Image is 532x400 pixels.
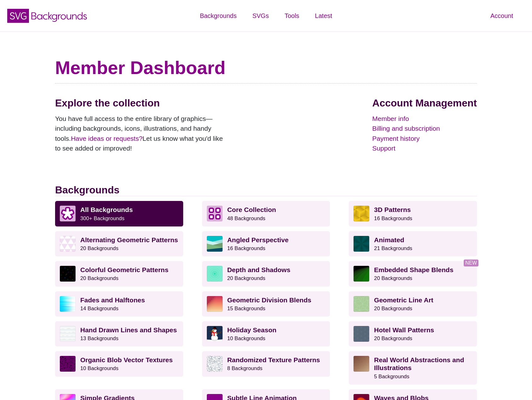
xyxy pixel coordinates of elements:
img: intersecting outlined circles formation pattern [354,326,369,342]
a: Account [483,6,521,25]
strong: All Backgrounds [80,206,133,213]
a: Support [372,143,477,153]
a: Core Collection 48 Backgrounds [202,201,330,226]
strong: Holiday Season [227,326,276,334]
small: 10 Backgrounds [227,335,265,341]
small: 21 Backgrounds [374,245,412,251]
h2: Backgrounds [55,184,477,196]
a: Hotel Wall Patterns20 Backgrounds [349,321,477,346]
strong: Embedded Shape Blends [374,266,453,273]
strong: Core Collection [227,206,276,213]
strong: Real World Abstractions and Illustrations [374,356,464,371]
p: You have full access to the entire library of graphics—including backgrounds, icons, illustration... [55,114,228,153]
a: Holiday Season10 Backgrounds [202,321,330,346]
img: light purple and white alternating triangle pattern [60,236,76,252]
strong: Colorful Geometric Patterns [80,266,168,273]
strong: Hotel Wall Patterns [374,326,434,334]
a: SVGs [245,6,277,25]
a: Animated21 Backgrounds [349,231,477,256]
strong: Geometric Division Blends [227,296,311,304]
img: gray texture pattern on white [207,356,223,372]
img: abstract landscape with sky mountains and water [207,236,223,252]
a: Organic Blob Vector Textures10 Backgrounds [55,351,183,376]
small: 48 Backgrounds [227,215,265,221]
strong: Geometric Line Art [374,296,433,304]
small: 20 Backgrounds [374,306,412,311]
strong: Hand Drawn Lines and Shapes [80,326,177,334]
strong: Organic Blob Vector Textures [80,356,173,363]
a: Backgrounds [192,6,245,25]
h1: Member Dashboard [55,57,477,79]
a: Tools [277,6,307,25]
small: 16 Backgrounds [374,215,412,221]
a: All Backgrounds 300+ Backgrounds [55,201,183,226]
small: 20 Backgrounds [80,245,118,251]
a: Colorful Geometric Patterns20 Backgrounds [55,261,183,286]
small: 300+ Backgrounds [80,215,124,221]
a: Randomized Texture Patterns8 Backgrounds [202,351,330,376]
img: green rave light effect animated background [354,236,369,252]
a: Geometric Line Art20 Backgrounds [349,291,477,317]
small: 10 Backgrounds [80,365,118,371]
strong: Animated [374,236,404,243]
a: Payment history [372,134,477,144]
img: fancy golden cube pattern [354,206,369,221]
small: 20 Backgrounds [374,335,412,341]
a: Real World Abstractions and Illustrations5 Backgrounds [349,351,477,385]
a: Alternating Geometric Patterns20 Backgrounds [55,231,183,256]
img: wooden floor pattern [354,356,369,372]
strong: Angled Perspective [227,236,289,243]
img: white subtle wave background [60,326,76,342]
a: Fades and Halftones14 Backgrounds [55,291,183,317]
small: 5 Backgrounds [374,374,409,380]
img: red-to-yellow gradient large pixel grid [207,296,223,312]
img: vector art snowman with black hat, branch arms, and carrot nose [207,326,223,342]
a: Billing and subscription [372,123,477,134]
img: Purple vector splotches [60,356,76,372]
small: 13 Backgrounds [80,335,118,341]
img: blue lights stretching horizontally over white [60,296,76,312]
a: Latest [307,6,340,25]
strong: Randomized Texture Patterns [227,356,320,363]
a: Member info [372,114,477,124]
small: 20 Backgrounds [80,275,118,281]
a: 3D Patterns16 Backgrounds [349,201,477,226]
small: 20 Backgrounds [374,275,412,281]
small: 20 Backgrounds [227,275,265,281]
a: Hand Drawn Lines and Shapes13 Backgrounds [55,321,183,346]
a: Depth and Shadows20 Backgrounds [202,261,330,286]
small: 8 Backgrounds [227,365,263,371]
a: Embedded Shape Blends20 Backgrounds [349,261,477,286]
strong: Fades and Halftones [80,296,145,304]
a: Have ideas or requests? [71,135,143,142]
small: 14 Backgrounds [80,306,118,311]
strong: Depth and Shadows [227,266,291,273]
img: green layered rings within rings [207,266,223,282]
img: green to black rings rippling away from corner [354,266,369,282]
strong: Alternating Geometric Patterns [80,236,178,243]
small: 16 Backgrounds [227,245,265,251]
a: Geometric Division Blends15 Backgrounds [202,291,330,317]
img: a rainbow pattern of outlined geometric shapes [60,266,76,282]
h2: Explore the collection [55,97,228,109]
a: Angled Perspective16 Backgrounds [202,231,330,256]
h2: Account Management [372,97,477,109]
small: 15 Backgrounds [227,306,265,311]
img: geometric web of connecting lines [354,296,369,312]
strong: 3D Patterns [374,206,411,213]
